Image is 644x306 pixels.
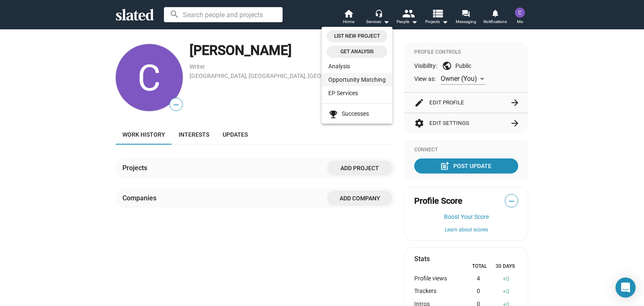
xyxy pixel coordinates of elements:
[322,107,392,120] a: Successes
[332,47,382,56] span: Get analysis
[332,32,382,41] span: List New Project
[328,109,338,119] mat-icon: emoji_events
[327,46,387,58] a: Get analysis
[322,86,392,100] a: EP Services
[322,60,392,73] a: Analysis
[327,30,387,42] a: List New Project
[322,73,392,86] a: Opportunity Matching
